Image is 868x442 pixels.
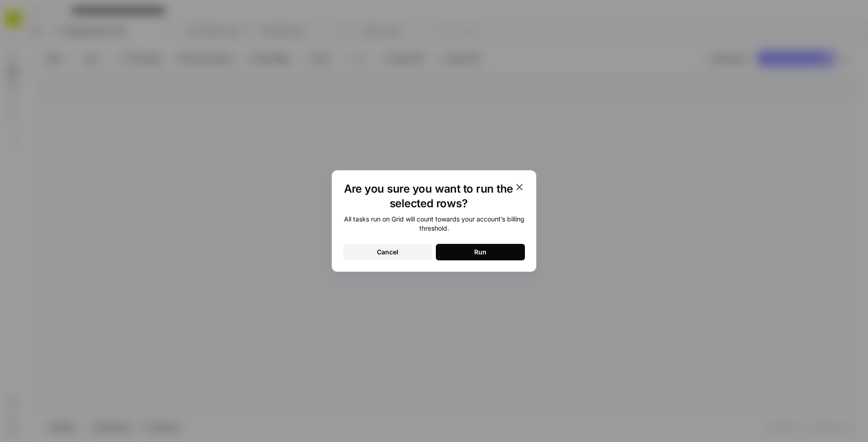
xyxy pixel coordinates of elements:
[474,248,487,257] div: Run
[436,244,525,260] button: Run
[343,182,514,211] h1: Are you sure you want to run the selected rows?
[343,244,432,260] button: Cancel
[377,248,398,257] div: Cancel
[343,215,525,233] div: All tasks run on Grid will count towards your account’s billing threshold.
